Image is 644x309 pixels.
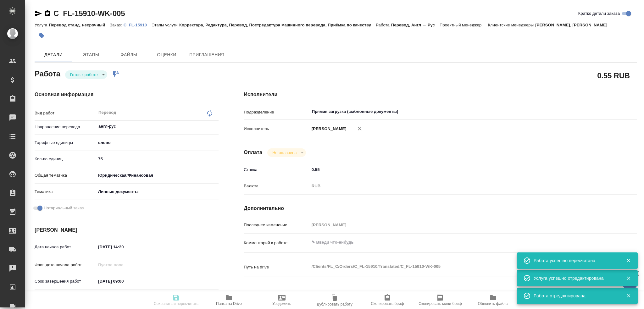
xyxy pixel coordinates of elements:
button: Скопировать ссылку для ЯМессенджера [35,10,42,17]
button: Закрыть [622,293,635,299]
p: Срок завершения работ [35,278,96,284]
h4: Дополнительно [244,205,637,212]
button: Не оплачена [270,150,298,155]
p: Кол-во единиц [35,156,96,162]
p: Вид работ [35,110,96,116]
p: Валюта [244,183,309,189]
div: Работа отредактирована [534,293,617,299]
div: Услуга успешно отредактирована [534,275,617,281]
h4: [PERSON_NAME] [35,226,219,234]
p: Тарифные единицы [35,140,96,146]
a: C_FL-15910 [124,22,152,27]
span: Детали [38,51,69,59]
p: Ставка [244,167,309,173]
p: [PERSON_NAME], [PERSON_NAME] [535,23,612,27]
p: Перевод станд. несрочный [49,23,110,27]
div: Личные документы [96,186,219,197]
p: C_FL-15910 [124,23,152,27]
h4: Оплата [244,149,262,156]
p: Направление перевода [35,124,96,130]
input: Пустое поле [96,260,151,269]
p: Комментарий к работе [244,240,309,246]
input: ✎ Введи что-нибудь [309,165,604,174]
h4: Исполнители [244,91,637,98]
p: Общая тематика [35,172,96,179]
span: Приглашения [189,51,225,59]
span: Файлы [114,51,144,59]
div: Работа успешно пересчитана [534,257,617,264]
p: Работа [376,23,391,27]
input: Пустое поле [309,220,604,229]
button: Обновить файлы [467,291,519,309]
a: C_FL-15910-WK-005 [53,9,125,18]
button: Готов к работе [68,72,100,77]
input: ✎ Введи что-нибудь [96,154,219,163]
p: Услуга [35,23,49,27]
span: Оценки [152,51,182,59]
span: Сохранить и пересчитать [154,301,198,306]
p: Подразделение [244,109,309,115]
div: Юридическая/Финансовая [96,170,219,181]
div: Готов к работе [267,148,306,157]
p: Исполнитель [244,126,309,132]
button: Скопировать мини-бриф [414,291,467,309]
div: слово [96,137,219,148]
button: Закрыть [622,258,635,263]
button: Дублировать работу [308,291,361,309]
button: Скопировать ссылку [44,10,51,17]
p: Факт. дата начала работ [35,262,96,268]
p: Клиентские менеджеры [488,23,535,27]
span: Этапы [76,51,106,59]
button: Удалить исполнителя [353,122,367,135]
div: Готов к работе [65,70,107,79]
div: RUB [309,181,604,191]
h2: Работа [35,68,60,79]
button: Open [215,126,216,127]
span: Скопировать бриф [371,301,404,306]
textarea: /Clients/FL_C/Orders/C_FL-15910/Translated/C_FL-15910-WK-005 [309,261,604,272]
p: Этапы услуги [152,23,179,27]
p: Корректура, Редактура, Перевод, Постредактура машинного перевода, Приёмка по качеству [179,23,376,27]
button: Сохранить и пересчитать [150,291,203,309]
button: Скопировать бриф [361,291,414,309]
span: Обновить файлы [478,301,508,306]
span: Нотариальный заказ [44,205,84,211]
h4: Основная информация [35,91,219,98]
button: Уведомить [255,291,308,309]
button: Добавить тэг [35,29,48,42]
p: [PERSON_NAME] [309,126,347,132]
p: Проектный менеджер [440,23,483,27]
p: Заказ: [110,23,123,27]
p: Путь на drive [244,264,309,270]
p: Перевод, Англ → Рус [391,23,440,27]
span: Уведомить [272,301,291,306]
p: Дата начала работ [35,244,96,250]
p: Последнее изменение [244,222,309,228]
h2: 0.55 RUB [597,70,630,81]
span: Дублировать работу [317,302,353,306]
button: Open [601,111,602,112]
span: Скопировать мини-бриф [419,301,462,306]
p: Тематика [35,189,96,195]
span: Кратко детали заказа [578,10,620,17]
input: ✎ Введи что-нибудь [96,277,151,286]
span: Папка на Drive [216,301,242,306]
input: ✎ Введи что-нибудь [96,242,151,251]
button: Папка на Drive [203,291,255,309]
button: Закрыть [622,275,635,281]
